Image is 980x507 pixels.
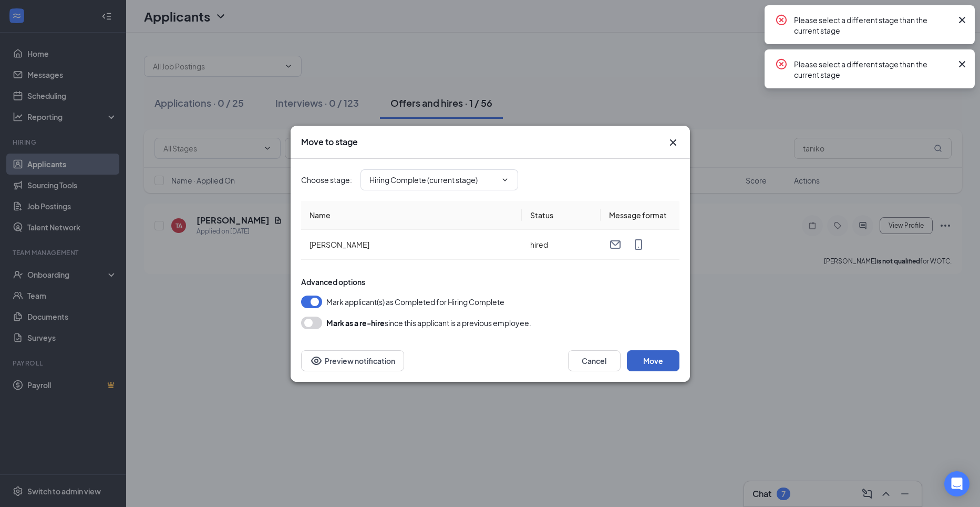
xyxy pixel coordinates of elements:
[956,58,968,70] svg: Cross
[326,318,385,328] b: Mark as a re-hire
[956,14,968,26] svg: Cross
[326,317,531,329] div: since this applicant is a previous employee.
[301,201,522,230] th: Name
[601,201,679,230] th: Message format
[627,350,679,371] button: Move
[522,201,601,230] th: Status
[310,354,323,367] svg: Eye
[667,136,679,149] svg: Cross
[301,350,404,371] button: Preview notificationEye
[632,238,645,251] svg: MobileSms
[667,136,679,149] button: Close
[944,471,969,496] div: Open Intercom Messenger
[568,350,621,371] button: Cancel
[301,136,358,148] h3: Move to stage
[501,176,509,184] svg: ChevronDown
[310,240,369,249] span: [PERSON_NAME]
[301,174,352,186] span: Choose stage :
[775,14,788,26] svg: CrossCircle
[794,58,952,80] div: Please select a different stage than the current stage
[775,58,788,70] svg: CrossCircle
[522,230,601,260] td: hired
[326,296,504,308] span: Mark applicant(s) as Completed for Hiring Complete
[301,277,679,287] div: Advanced options
[794,14,952,36] div: Please select a different stage than the current stage
[609,238,622,251] svg: Email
